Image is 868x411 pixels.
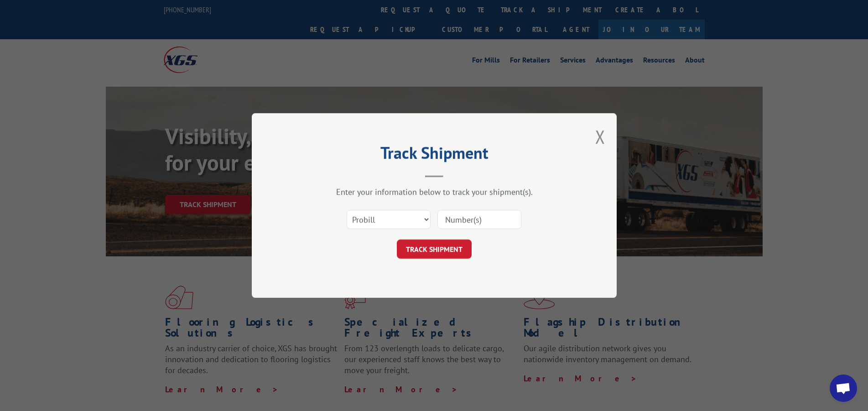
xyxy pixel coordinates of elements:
input: Number(s) [437,210,521,229]
a: Open chat [830,375,857,402]
h2: Track Shipment [297,146,571,164]
div: Enter your information below to track your shipment(s). [297,187,571,197]
button: TRACK SHIPMENT [397,239,472,259]
button: Close modal [595,125,605,149]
